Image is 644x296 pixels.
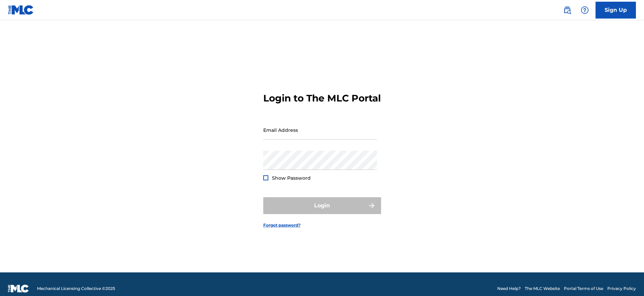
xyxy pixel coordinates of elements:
[596,2,636,19] a: Sign Up
[610,264,644,296] iframe: Chat Widget
[8,285,29,293] img: logo
[8,5,34,15] img: MLC Logo
[578,3,591,17] div: Help
[525,286,560,292] a: The MLC Website
[564,286,603,292] a: Portal Terms of Use
[272,175,311,181] span: Show Password
[263,92,381,104] h3: Login to The MLC Portal
[37,286,115,292] span: Mechanical Licensing Collective © 2025
[581,6,589,14] img: help
[497,286,521,292] a: Need Help?
[563,6,571,14] img: search
[607,286,636,292] a: Privacy Policy
[263,222,301,228] a: Forgot password?
[561,3,574,17] a: Public Search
